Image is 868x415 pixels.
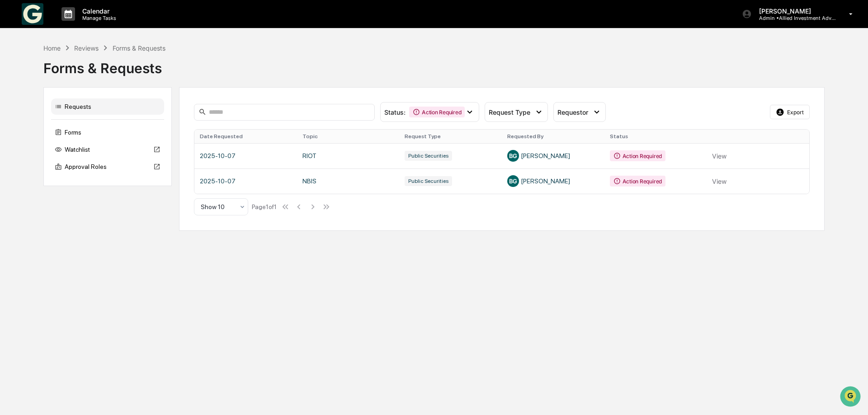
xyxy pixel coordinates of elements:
div: Action Required [610,150,665,161]
iframe: Open customer support [839,385,863,410]
span: Request Type [489,108,530,116]
p: Manage Tasks [75,15,121,21]
button: Export [770,105,810,119]
div: Page 1 of 1 [252,203,277,210]
button: View [712,172,726,190]
span: Requestor [557,108,588,116]
button: Start new chat [154,72,165,83]
div: Forms [51,124,164,140]
div: Action Required [409,107,465,117]
div: Public Securities [405,176,452,186]
p: Calendar [75,7,121,15]
span: Attestations [75,114,112,123]
div: Approval Roles [51,159,164,175]
p: [PERSON_NAME] [752,7,836,15]
span: Preclearance [18,114,58,123]
div: Watchlist [51,141,164,158]
td: NBIS [297,168,400,194]
th: Topic [297,130,400,143]
td: RIOT [297,143,400,168]
a: Powered byPylon [64,153,109,160]
div: Home [43,44,61,52]
td: 2025-10-07 [194,143,297,168]
div: BG [507,150,519,162]
div: 🖐️ [9,115,16,122]
div: [PERSON_NAME] [507,175,599,187]
div: Forms & Requests [43,53,825,76]
div: 🔎 [9,132,16,139]
th: Requested By [502,130,604,143]
img: 1746055101610-c473b297-6a78-478c-a979-82029cc54cd1 [9,69,25,85]
div: Action Required [610,176,665,187]
div: Public Securities [405,151,452,161]
th: Request Type [399,130,502,143]
div: 🗄️ [66,115,73,122]
p: How can we help? [9,19,165,33]
p: Admin • Allied Investment Advisors [752,15,836,21]
div: Start new chat [31,69,148,78]
th: Status [604,130,707,143]
div: Reviews [74,44,99,52]
div: [PERSON_NAME] [507,150,599,162]
a: 🖐️Preclearance [5,110,62,126]
div: Requests [51,98,164,115]
td: 2025-10-07 [194,168,297,194]
span: Data Lookup [18,131,57,140]
span: Status : [384,108,406,116]
button: View [712,147,726,165]
div: Forms & Requests [113,44,165,52]
span: Pylon [90,153,109,160]
a: 🗄️Attestations [62,110,116,126]
div: We're available if you need us! [31,78,114,85]
th: Date Requested [194,130,297,143]
a: 🔎Data Lookup [5,127,61,144]
div: BG [507,175,519,187]
img: logo [22,3,43,25]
